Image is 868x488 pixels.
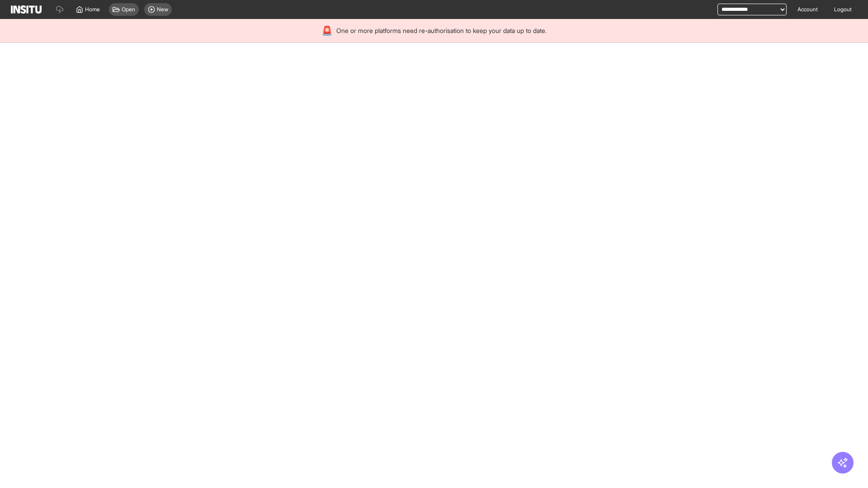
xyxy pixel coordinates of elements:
[11,5,42,14] img: Logo
[336,26,547,35] span: One or more platforms need re-authorisation to keep your data up to date.
[321,24,333,37] div: 🚨
[157,6,168,13] span: New
[85,6,100,13] span: Home
[122,6,135,13] span: Open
